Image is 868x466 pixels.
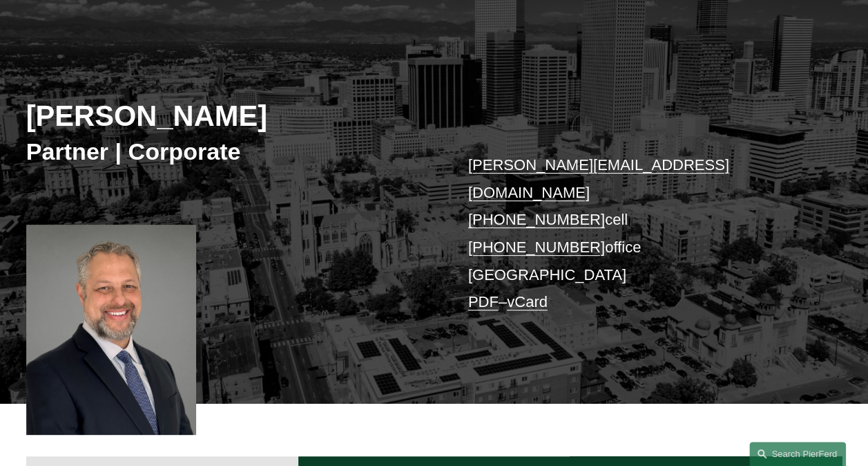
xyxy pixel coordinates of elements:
[468,293,499,310] a: PDF
[26,137,434,166] h3: Partner | Corporate
[26,99,434,133] h2: [PERSON_NAME]
[507,293,548,310] a: vCard
[468,211,605,228] a: [PHONE_NUMBER]
[749,442,846,466] a: Search this site
[468,156,729,201] a: [PERSON_NAME][EMAIL_ADDRESS][DOMAIN_NAME]
[468,151,808,316] p: cell office [GEOGRAPHIC_DATA] –
[468,239,605,256] a: [PHONE_NUMBER]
